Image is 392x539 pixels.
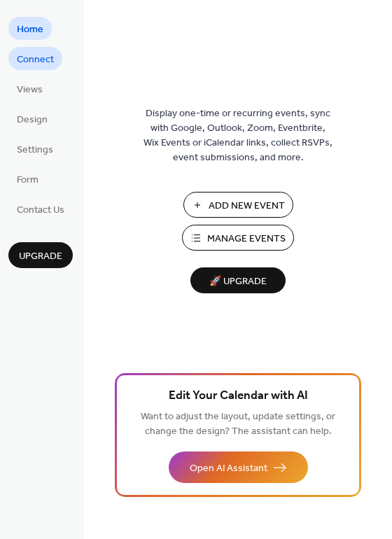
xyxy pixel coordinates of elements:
button: Upgrade [8,242,73,268]
span: Form [17,173,38,188]
span: Manage Events [207,232,286,246]
span: Contact Us [17,203,64,218]
span: Design [17,113,48,127]
span: Open AI Assistant [190,461,267,476]
span: Home [17,22,43,37]
span: Add New Event [209,199,285,213]
span: Want to adjust the layout, update settings, or change the design? The assistant can help. [141,407,335,441]
button: Open AI Assistant [169,451,308,483]
button: 🚀 Upgrade [190,267,286,293]
a: Connect [8,47,62,70]
a: Home [8,17,52,40]
a: Contact Us [8,197,73,220]
span: Connect [17,52,54,67]
a: Form [8,167,47,190]
span: Display one-time or recurring events, sync with Google, Outlook, Zoom, Eventbrite, Wix Events or ... [143,106,332,165]
span: Upgrade [19,249,62,264]
button: Add New Event [183,192,293,218]
span: 🚀 Upgrade [199,272,277,291]
a: Design [8,107,56,130]
button: Manage Events [182,225,294,251]
span: Settings [17,143,53,157]
span: Edit Your Calendar with AI [169,386,308,406]
a: Views [8,77,51,100]
span: Views [17,83,43,97]
a: Settings [8,137,62,160]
